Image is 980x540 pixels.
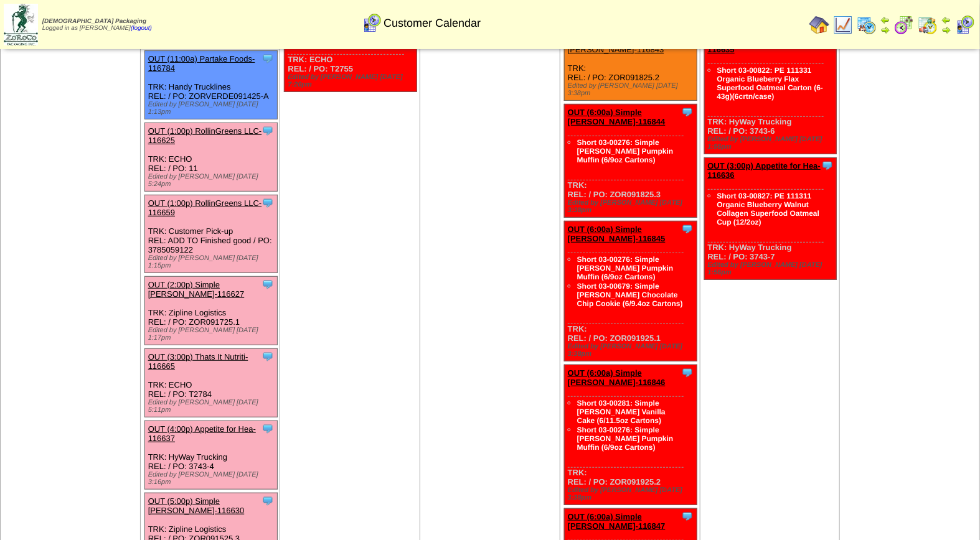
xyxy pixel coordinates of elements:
[568,225,666,243] a: OUT (6:00a) Simple [PERSON_NAME]-116845
[261,350,274,363] img: Tooltip
[148,280,245,299] a: OUT (2:00p) Simple [PERSON_NAME]-116627
[577,282,683,308] a: Short 03-00679: Simple [PERSON_NAME] Chocolate Chip Cookie (6/9.4oz Cartons)
[42,18,146,25] span: [DEMOGRAPHIC_DATA] Packaging
[148,126,262,145] a: OUT (1:00p) RollinGreens LLC-116625
[568,82,697,97] div: Edited by [PERSON_NAME] [DATE] 3:38pm
[4,4,38,45] img: zoroco-logo-small.webp
[681,223,694,235] img: Tooltip
[577,399,666,425] a: Short 03-00281: Simple [PERSON_NAME] Vanilla Cake (6/11.5oz Cartons)
[288,73,417,88] div: Edited by [PERSON_NAME] [DATE] 7:20pm
[681,366,694,379] img: Tooltip
[568,368,666,387] a: OUT (6:00a) Simple [PERSON_NAME]-116846
[577,255,674,281] a: Short 03-00276: Simple [PERSON_NAME] Pumpkin Muffin (6/9oz Cartons)
[704,32,837,154] div: TRK: HyWay Trucking REL: / PO: 3743-6
[148,254,277,269] div: Edited by [PERSON_NAME] [DATE] 1:15pm
[955,15,975,35] img: calendarcustomer.gif
[148,352,248,371] a: OUT (3:00p) Thats It Nutriti-116665
[261,278,274,291] img: Tooltip
[833,15,853,35] img: line_graph.gif
[880,15,890,25] img: arrowleft.gif
[148,173,277,188] div: Edited by [PERSON_NAME] [DATE] 5:24pm
[131,25,152,32] a: (logout)
[894,15,914,35] img: calendarblend.gif
[704,158,837,280] div: TRK: HyWay Trucking REL: / PO: 3743-7
[144,123,277,192] div: TRK: ECHO REL: / PO: 11
[42,18,152,32] span: Logged in as [PERSON_NAME]
[384,17,481,30] span: Customer Calendar
[261,495,274,507] img: Tooltip
[148,399,277,414] div: Edited by [PERSON_NAME] [DATE] 5:11pm
[941,25,951,35] img: arrowright.gif
[261,422,274,435] img: Tooltip
[857,15,877,35] img: calendarprod.gif
[708,136,837,151] div: Edited by [PERSON_NAME] [DATE] 1:56pm
[261,52,274,65] img: Tooltip
[564,365,697,505] div: TRK: REL: / PO: ZOR091925.2
[821,159,834,172] img: Tooltip
[148,327,277,342] div: Edited by [PERSON_NAME] [DATE] 1:17pm
[148,471,277,486] div: Edited by [PERSON_NAME] [DATE] 3:16pm
[261,197,274,209] img: Tooltip
[564,32,697,101] div: TRK: REL: / PO: ZOR091825.2
[708,261,837,276] div: Edited by [PERSON_NAME] [DATE] 1:56pm
[568,512,666,531] a: OUT (6:00a) Simple [PERSON_NAME]-116847
[681,510,694,523] img: Tooltip
[148,101,277,116] div: Edited by [PERSON_NAME] [DATE] 1:13pm
[144,51,277,119] div: TRK: Handy Trucklines REL: / PO: ZORVERDE091425-A
[809,15,829,35] img: home.gif
[717,192,820,226] a: Short 03-00827: PE 111311 Organic Blueberry Walnut Collagen Superfood Oatmeal Cup (12/2oz)
[144,421,277,490] div: TRK: HyWay Trucking REL: / PO: 3743-4
[941,15,951,25] img: arrowleft.gif
[144,277,277,345] div: TRK: Zipline Logistics REL: / PO: ZOR091725.1
[568,343,697,358] div: Edited by [PERSON_NAME] [DATE] 3:38pm
[148,54,255,73] a: OUT (11:00a) Partake Foods-116784
[362,13,382,33] img: calendarcustomer.gif
[880,25,890,35] img: arrowright.gif
[564,221,697,361] div: TRK: REL: / PO: ZOR091925.1
[148,198,262,217] a: OUT (1:00p) RollinGreens LLC-116659
[577,426,674,452] a: Short 03-00276: Simple [PERSON_NAME] Pumpkin Muffin (6/9oz Cartons)
[918,15,938,35] img: calendarinout.gif
[564,105,697,218] div: TRK: REL: / PO: ZOR091825.3
[144,195,277,273] div: TRK: Customer Pick-up REL: ADD TO Finished good / PO: 3785059122
[148,496,245,515] a: OUT (5:00p) Simple [PERSON_NAME]-116630
[568,199,697,214] div: Edited by [PERSON_NAME] [DATE] 3:38pm
[708,161,821,180] a: OUT (3:00p) Appetite for Hea-116636
[717,66,824,101] a: Short 03-00822: PE 111331 Organic Blueberry Flax Superfood Oatmeal Carton (6-43g)(6crtn/case)
[261,124,274,137] img: Tooltip
[568,108,666,126] a: OUT (6:00a) Simple [PERSON_NAME]-116844
[681,106,694,118] img: Tooltip
[148,424,256,443] a: OUT (4:00p) Appetite for Hea-116637
[568,486,697,501] div: Edited by [PERSON_NAME] [DATE] 3:38pm
[144,349,277,417] div: TRK: ECHO REL: / PO: T2784
[577,138,674,164] a: Short 03-00276: Simple [PERSON_NAME] Pumpkin Muffin (6/9oz Cartons)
